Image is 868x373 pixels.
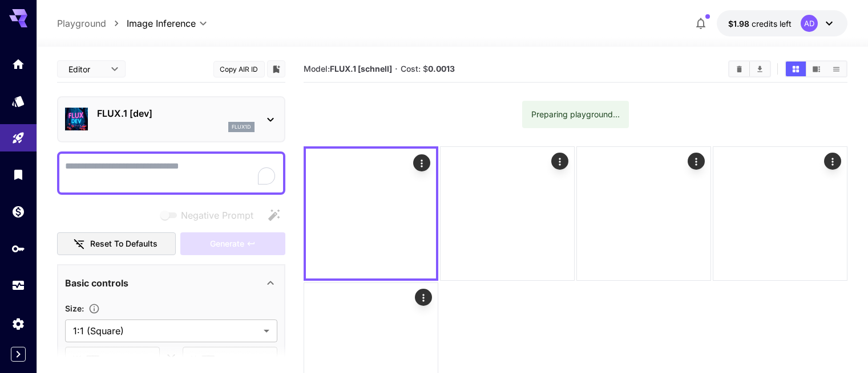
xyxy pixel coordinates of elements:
p: FLUX.1 [dev] [97,106,255,120]
p: · [395,62,398,76]
div: API Keys [11,241,25,256]
span: Negative prompts are not compatible with the selected model. [158,208,263,222]
div: Settings [11,317,25,331]
div: Actions [688,153,705,170]
span: Editor [68,63,104,75]
span: Model: [304,64,392,73]
div: Actions [551,153,568,170]
span: Cost: $ [401,64,455,73]
div: Models [11,94,25,108]
div: $1.9827 [728,18,792,30]
button: $1.9827AD [717,10,847,36]
div: Preparing playground... [531,104,620,125]
span: credits left [752,19,792,28]
button: Add to library [271,62,281,76]
div: Usage [11,278,25,293]
div: Actions [824,153,841,170]
div: Home [11,57,25,71]
p: flux1d [232,123,251,131]
button: Adjust the dimensions of the generated image by specifying its width and height in pixels, or sel... [84,303,104,314]
button: Copy AIR ID [213,61,265,77]
div: Clear AllDownload All [728,60,771,77]
a: Playground [57,17,106,30]
button: Expand sidebar [11,347,26,362]
button: Show media in list view [826,62,846,76]
div: Actions [415,289,432,306]
button: Reset to defaults [57,232,176,256]
nav: breadcrumb [57,17,127,30]
div: Playground [11,131,25,145]
button: Show media in grid view [786,62,806,76]
div: FLUX.1 [dev]flux1d [65,102,277,137]
p: Basic controls [65,276,128,290]
div: AD [801,15,818,32]
div: Show media in grid viewShow media in video viewShow media in list view [785,60,847,77]
span: Image Inference [127,17,196,30]
button: Clear All [729,62,749,76]
div: Library [11,167,25,182]
textarea: To enrich screen reader interactions, please activate Accessibility in Grammarly extension settings [65,159,277,187]
div: Actions [413,154,430,171]
div: Basic controls [65,269,277,297]
span: Size : [65,304,84,313]
span: Negative Prompt [181,208,253,222]
button: Show media in video view [806,62,826,76]
b: FLUX.1 [schnell] [330,64,392,73]
span: $1.98 [728,19,752,28]
div: Wallet [11,204,25,219]
span: 1:1 (Square) [73,324,259,338]
b: 0.0013 [428,64,455,73]
button: Download All [750,62,770,76]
